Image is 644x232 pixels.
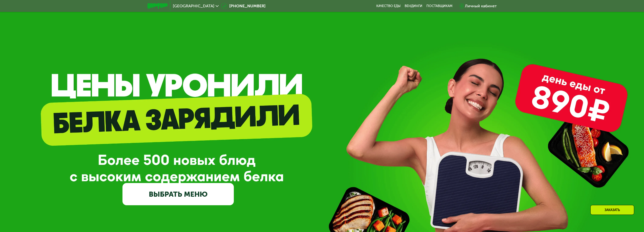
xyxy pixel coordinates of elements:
[221,3,265,9] a: [PHONE_NUMBER]
[173,4,214,8] span: [GEOGRAPHIC_DATA]
[590,205,634,215] div: Заказать
[465,3,497,9] div: Личный кабинет
[122,183,234,205] a: ВЫБРАТЬ МЕНЮ
[376,4,401,8] a: Качество еды
[426,4,452,8] div: поставщикам
[405,4,422,8] a: Вендинги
